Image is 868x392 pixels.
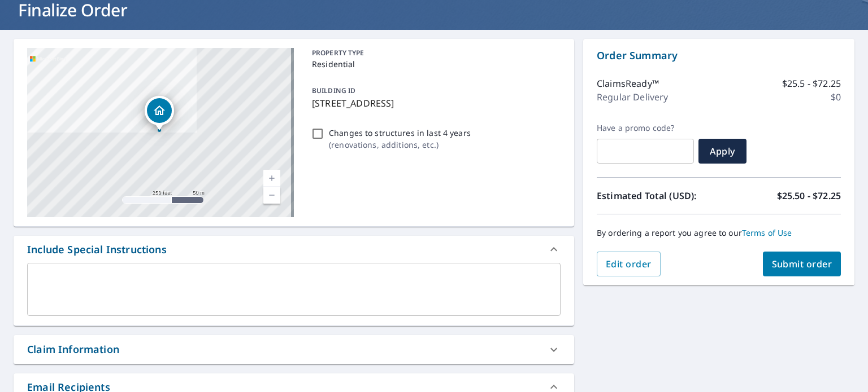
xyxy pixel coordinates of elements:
p: Changes to structures in last 4 years [329,127,471,139]
span: Apply [708,145,737,157]
a: Current Level 17, Zoom Out [263,187,280,204]
p: $25.50 - $72.25 [777,189,841,202]
p: ( renovations, additions, etc. ) [329,139,471,151]
p: $25.5 - $72.25 [782,77,841,90]
p: By ordering a report you agree to our [597,228,841,238]
p: BUILDING ID [312,86,355,95]
span: Submit order [772,258,832,270]
button: Apply [698,139,747,164]
span: Edit order [606,258,652,270]
div: Claim Information [14,335,574,364]
p: Residential [312,58,556,70]
div: Claim Information [27,342,119,357]
div: Include Special Instructions [14,236,574,263]
p: ClaimsReady™ [597,77,659,90]
p: Estimated Total (USD): [597,189,719,202]
p: PROPERTY TYPE [312,48,556,58]
button: Submit order [763,252,841,276]
p: Regular Delivery [597,90,668,104]
p: Order Summary [597,48,841,63]
a: Current Level 17, Zoom In [263,170,280,187]
p: [STREET_ADDRESS] [312,96,556,110]
a: Terms of Use [742,227,792,238]
div: Dropped pin, building 1, Residential property, 902 S May St Chicago, IL 60607 [145,96,174,131]
div: Include Special Instructions [27,242,167,257]
button: Edit order [597,252,661,276]
p: $0 [831,90,841,104]
label: Have a promo code? [597,123,694,133]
